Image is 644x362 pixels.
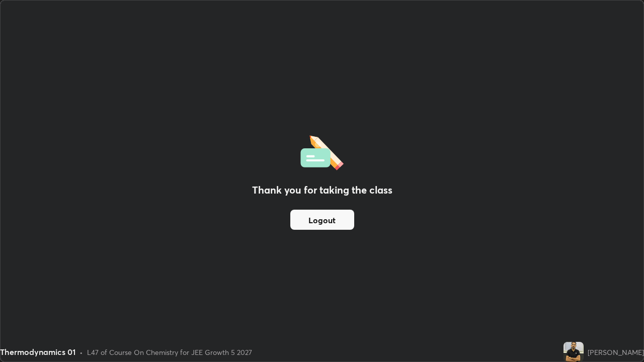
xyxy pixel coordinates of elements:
div: [PERSON_NAME] [588,347,644,357]
h2: Thank you for taking the class [252,183,392,198]
button: Logout [290,210,354,230]
div: L47 of Course On Chemistry for JEE Growth 5 2027 [87,347,252,357]
img: offlineFeedback.1438e8b3.svg [300,132,344,170]
div: • [79,347,83,357]
img: 4b948ef306c6453ca69e7615344fc06d.jpg [563,342,584,362]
